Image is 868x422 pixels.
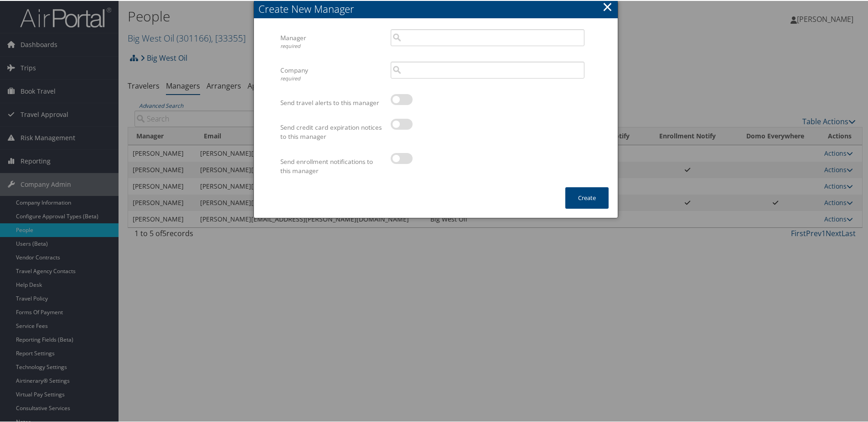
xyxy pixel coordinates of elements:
label: Company [280,61,384,86]
label: Manager [280,28,384,53]
div: required [280,42,384,49]
div: Create New Manager [258,1,618,15]
div: required [280,74,384,82]
label: Send enrollment notifications to this manager [280,152,384,179]
label: Send travel alerts to this manager [280,93,384,111]
button: Create [565,186,609,208]
label: Send credit card expiration notices to this manager [280,118,384,145]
